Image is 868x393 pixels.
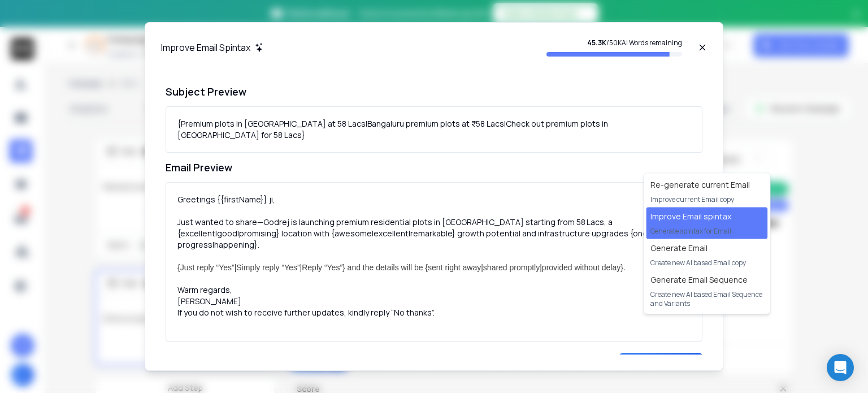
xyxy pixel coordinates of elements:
button: GenerateSpintax [619,353,702,375]
div: Open Intercom Messenger [827,354,854,381]
p: Improve current Email copy [650,195,750,204]
h1: Re-generate current Email [650,179,750,191]
h1: Generate Email [650,243,746,254]
span: {Just reply “Yes”|Simply reply “Yes”|Reply “Yes”} and the details will be {sent right away|shared... [177,263,626,272]
div: Greetings {{firstName}} ji, [177,194,691,205]
h1: Generate Email Sequence [650,274,763,286]
h1: Email Preview [166,159,702,175]
div: Just wanted to share—Godrej is launching premium residential plots in [GEOGRAPHIC_DATA] starting ... [177,217,691,251]
div: {Premium plots in [GEOGRAPHIC_DATA] at 58 Lacs|Bangaluru premium plots at ₹58 Lacs|Check out prem... [177,118,691,141]
p: Generate spintax for Email [650,227,731,236]
h1: Subject Preview [166,84,702,100]
div: If you do not wish to receive further updates, kindly reply “No thanks”. [177,307,691,318]
p: Create new AI based Email Sequence and Variants [650,290,763,308]
h1: Improve Email spintax [650,211,731,222]
div: Warm regards, [177,284,691,296]
div: [PERSON_NAME] [177,296,691,307]
p: Create new AI based Email copy [650,258,746,267]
